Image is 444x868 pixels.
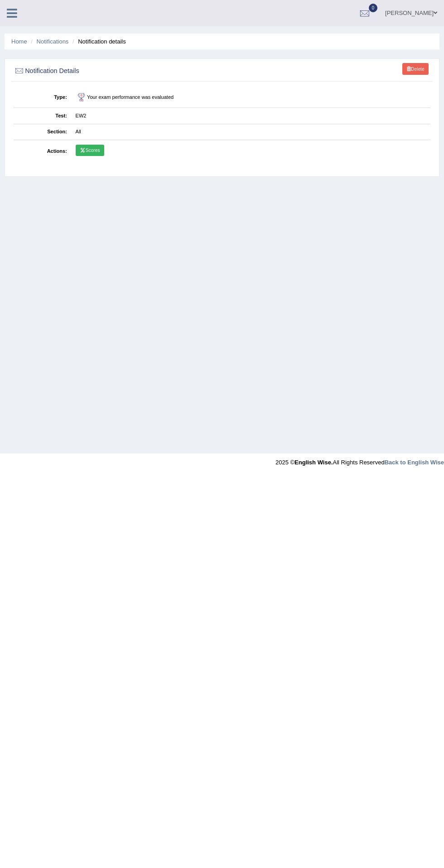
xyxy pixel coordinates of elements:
th: Section [14,124,72,140]
span: 0 [369,4,378,12]
td: Your exam performance was evaluated [71,88,430,108]
a: Home [11,38,27,45]
li: Notification details [70,37,126,46]
a: Delete [402,63,429,75]
a: Back to English Wise [385,459,444,466]
h2: Notification Details [14,65,272,77]
div: 2025 © All Rights Reserved [275,454,444,467]
td: EW2 [71,108,430,124]
a: Notifications [37,38,69,45]
th: Test [14,108,72,124]
td: All [71,124,430,140]
a: Scores [76,145,104,156]
strong: English Wise. [294,459,333,466]
th: Type [14,88,72,108]
th: Actions [14,140,72,162]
